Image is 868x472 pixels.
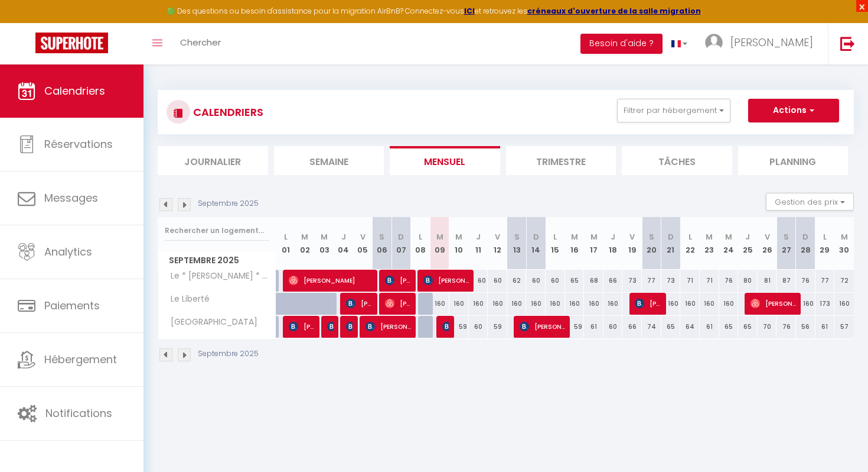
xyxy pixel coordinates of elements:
li: Tâches [622,146,732,175]
strong: créneaux d'ouverture de la salle migration [527,6,701,16]
th: 13 [507,217,527,270]
div: 60 [469,316,488,338]
li: Planning [738,146,849,175]
div: 80 [738,270,758,292]
div: 160 [584,293,603,315]
th: 25 [738,217,758,270]
div: 60 [469,270,488,292]
abbr: D [398,231,404,243]
div: 68 [584,270,603,292]
abbr: V [765,231,770,243]
abbr: M [841,231,848,243]
div: 160 [526,293,546,315]
div: 66 [622,316,642,338]
div: 70 [758,316,777,338]
th: 27 [776,217,796,270]
th: 21 [661,217,681,270]
span: [PERSON_NAME] [346,292,372,315]
button: Ouvrir le widget de chat LiveChat [9,5,45,40]
th: 20 [642,217,661,270]
abbr: L [688,231,692,243]
div: 60 [526,270,546,292]
div: 73 [622,270,642,292]
a: Chercher [171,23,230,64]
th: 02 [295,217,315,270]
abbr: L [419,231,422,243]
div: 64 [680,316,700,338]
img: ... [705,34,723,51]
button: Filtrer par hébergement [617,99,730,122]
div: 71 [700,270,719,292]
abbr: L [284,231,288,243]
div: 74 [642,316,661,338]
span: [PERSON_NAME] [442,315,449,338]
img: logout [840,36,855,51]
th: 18 [603,217,623,270]
th: 16 [565,217,585,270]
div: 160 [603,293,623,315]
span: [PERSON_NAME] [520,315,565,338]
div: 71 [680,270,700,292]
input: Rechercher un logement... [165,220,269,241]
div: 65 [738,316,758,338]
th: 03 [315,217,334,270]
div: 160 [469,293,488,315]
li: Journalier [158,146,268,175]
abbr: M [455,231,462,243]
abbr: S [514,231,520,243]
a: ... [PERSON_NAME] [696,23,828,64]
abbr: V [360,231,366,243]
abbr: J [745,231,750,243]
div: 60 [546,270,565,292]
abbr: S [649,231,654,243]
div: 59 [488,316,507,338]
span: Réservations [44,137,113,151]
abbr: L [553,231,557,243]
span: [PERSON_NAME] [635,292,661,315]
h3: CALENDRIERS [190,99,263,125]
div: 66 [603,270,623,292]
img: Super Booking [35,33,108,53]
div: 73 [661,270,681,292]
div: 60 [488,270,507,292]
abbr: M [725,231,732,243]
abbr: M [321,231,328,243]
span: [PERSON_NAME] [385,269,411,292]
div: 160 [488,293,507,315]
span: Paiements [44,298,100,313]
th: 24 [719,217,739,270]
div: 81 [758,270,777,292]
div: 76 [719,270,739,292]
button: Actions [748,99,839,122]
th: 17 [584,217,603,270]
span: [PERSON_NAME] [327,315,334,338]
div: 160 [565,293,585,315]
th: 23 [700,217,719,270]
abbr: D [533,231,539,243]
abbr: J [476,231,481,243]
div: 160 [661,293,681,315]
li: Mensuel [390,146,500,175]
abbr: V [629,231,635,243]
th: 15 [546,217,565,270]
abbr: M [571,231,578,243]
th: 08 [411,217,430,270]
span: [PERSON_NAME] [366,315,411,338]
span: [GEOGRAPHIC_DATA] [160,316,260,329]
abbr: S [784,231,789,243]
div: 77 [815,270,835,292]
div: 65 [661,316,681,338]
abbr: V [495,231,500,243]
div: 59 [565,316,585,338]
div: 160 [834,293,854,315]
div: 160 [680,293,700,315]
abbr: M [436,231,443,243]
div: 160 [507,293,527,315]
th: 19 [622,217,642,270]
div: 160 [430,293,449,315]
th: 10 [449,217,469,270]
div: 77 [642,270,661,292]
div: 65 [565,270,585,292]
div: 72 [834,270,854,292]
abbr: J [341,231,346,243]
